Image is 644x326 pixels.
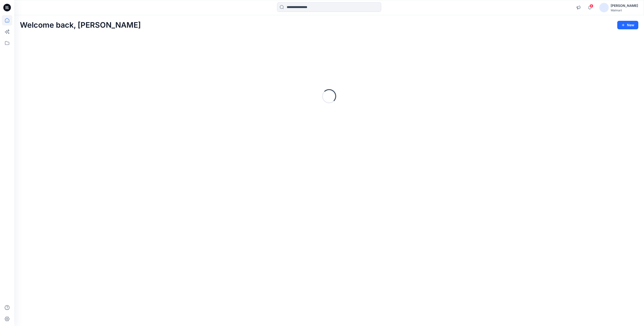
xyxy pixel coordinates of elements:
span: 8 [590,4,593,8]
img: avatar [599,3,609,12]
h2: Welcome back, [PERSON_NAME] [20,21,141,30]
button: New [617,21,638,29]
div: Walmart [611,9,638,12]
div: [PERSON_NAME] [611,3,638,9]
